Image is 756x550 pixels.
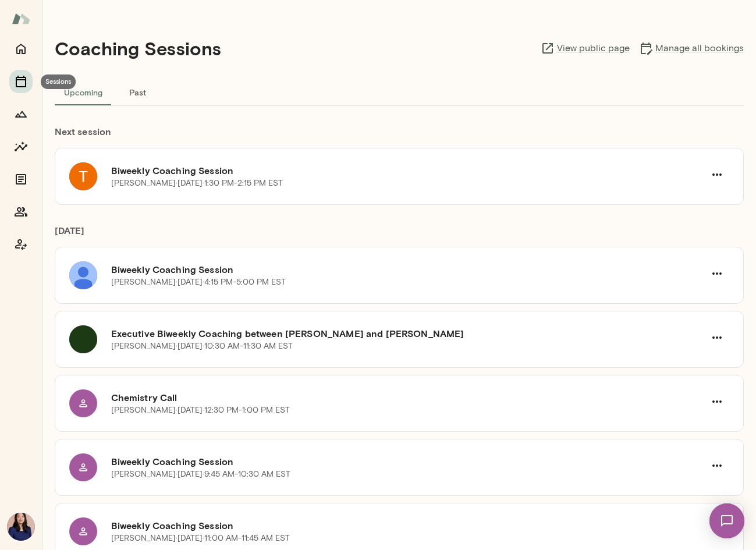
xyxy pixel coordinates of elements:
button: Past [112,78,164,106]
h6: Chemistry Call [111,391,705,404]
h6: Biweekly Coaching Session [111,164,705,178]
div: Sessions [41,74,76,89]
h6: Executive Biweekly Coaching between [PERSON_NAME] and [PERSON_NAME] [111,327,705,340]
p: [PERSON_NAME] · [DATE] · 12:30 PM-1:00 PM EST [111,404,290,416]
img: Leah Kim [7,513,35,541]
p: [PERSON_NAME] · [DATE] · 10:30 AM-11:30 AM EST [111,340,293,352]
h6: Biweekly Coaching Session [111,262,705,276]
a: View public page [541,41,630,55]
a: Manage all bookings [639,41,744,55]
button: Insights [9,135,33,158]
h4: Coaching Sessions [55,37,221,59]
img: Mento [12,8,30,30]
h6: Next session [55,125,744,148]
p: [PERSON_NAME] · [DATE] · 1:30 PM-2:15 PM EST [111,178,283,189]
button: Documents [9,168,33,191]
button: Members [9,200,33,223]
h6: Biweekly Coaching Session [111,455,705,469]
p: [PERSON_NAME] · [DATE] · 4:15 PM-5:00 PM EST [111,276,286,288]
button: Upcoming [55,78,112,106]
button: Home [9,37,33,61]
p: [PERSON_NAME] · [DATE] · 11:00 AM-11:45 AM EST [111,533,290,544]
button: Coach app [9,233,33,256]
button: Sessions [9,70,33,93]
div: basic tabs example [55,78,744,106]
h6: [DATE] [55,223,744,247]
button: Growth Plan [9,102,33,126]
p: [PERSON_NAME] · [DATE] · 9:45 AM-10:30 AM EST [111,469,290,480]
h6: Biweekly Coaching Session [111,519,705,533]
